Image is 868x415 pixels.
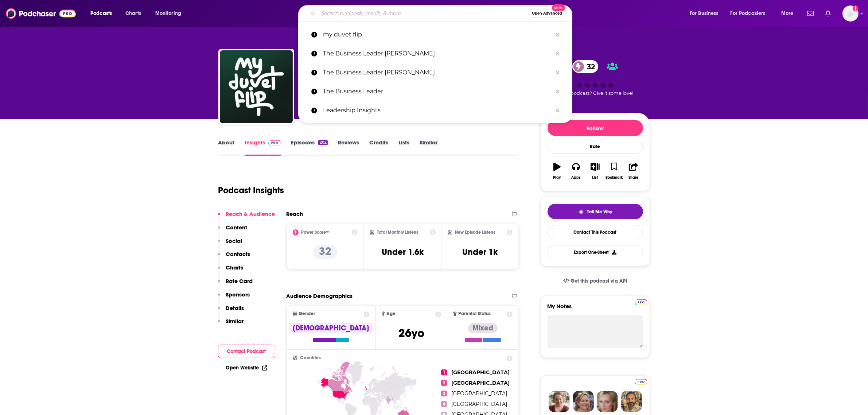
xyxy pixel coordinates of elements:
h2: New Episode Listens [455,230,495,235]
span: Get this podcast via API [571,278,627,284]
span: Logged in as BrunswickDigital [842,5,859,22]
span: 4 [441,401,447,407]
button: Reach & Audience [218,210,275,224]
p: my duvet flip [323,25,552,44]
h3: Under 1.6k [382,247,424,257]
img: tell me why sparkle [578,209,584,215]
span: Charts [125,8,141,19]
div: Bookmark [606,175,623,180]
p: Reach & Audience [226,210,275,217]
p: Leadership Insights [323,101,552,120]
div: 32Good podcast? Give it some love! [541,55,650,101]
div: Search podcasts, credits, & more... [305,5,579,22]
p: The Business Leader [323,82,552,101]
div: List [592,175,598,180]
a: my duvet flip [298,25,572,44]
a: Open Website [226,365,267,371]
button: Contacts [218,251,250,264]
div: Rate [548,139,643,154]
a: About [218,139,235,156]
span: Good podcast? Give it some love! [557,90,634,96]
a: Charts [121,8,145,19]
div: 202 [318,140,327,145]
img: Sydney Profile [549,391,570,412]
a: Pro website [635,378,647,385]
button: open menu [85,8,121,19]
button: Details [218,305,244,318]
p: The Business Leader Graham Ruddick [323,44,552,63]
span: 1 [441,369,447,375]
span: Monitoring [155,8,181,19]
span: Tell Me Why [587,209,612,215]
button: Similar [218,318,244,331]
a: Reviews [338,139,359,156]
button: Bookmark [605,158,624,184]
span: [GEOGRAPHIC_DATA] [451,390,507,397]
img: Barbara Profile [573,391,594,412]
button: Play [548,158,567,184]
button: Follow [548,120,643,136]
div: [DEMOGRAPHIC_DATA] [289,323,374,333]
span: Parental Status [458,311,491,316]
svg: Add a profile image [853,5,859,11]
p: Charts [226,264,244,271]
button: Rate Card [218,278,253,291]
h2: Audience Demographics [287,292,353,299]
span: Gender [299,311,315,316]
span: For Podcasters [731,8,766,19]
a: Pro website [635,298,647,305]
span: 2 [441,380,447,386]
a: Credits [369,139,388,156]
h2: Power Score™ [301,230,330,235]
button: Share [624,158,643,184]
div: Apps [571,175,581,180]
a: 32 [572,60,599,73]
h3: Under 1k [463,247,498,257]
p: Rate Card [226,278,253,284]
a: The Business Leader [PERSON_NAME] [298,63,572,82]
div: Share [628,175,638,180]
div: Play [553,175,561,180]
button: Contact Podcast [218,345,275,358]
span: More [781,8,794,19]
img: Jon Profile [621,391,642,412]
a: Show notifications dropdown [822,7,834,20]
button: Social [218,237,242,251]
span: 32 [580,60,599,73]
p: Sponsors [226,291,250,298]
span: Podcasts [90,8,112,19]
button: Charts [218,264,244,278]
img: Podchaser Pro [635,379,647,385]
a: The Business Leader [PERSON_NAME] [298,44,572,63]
a: Lists [398,139,409,156]
p: Contacts [226,251,250,257]
img: Podchaser Pro [268,140,281,146]
img: My Duvet Flip by Jack Parsons [220,50,293,123]
input: Search podcasts, credits, & more... [318,8,529,19]
span: New [552,4,565,11]
img: Jules Profile [597,391,618,412]
button: open menu [726,8,776,19]
a: Contact This Podcast [548,225,643,239]
p: Similar [226,318,244,325]
a: Episodes202 [291,139,327,156]
button: open menu [776,8,803,19]
h1: Podcast Insights [218,185,284,196]
span: Open Advanced [532,12,562,15]
span: 3 [441,391,447,396]
span: [GEOGRAPHIC_DATA] [451,401,507,407]
button: tell me why sparkleTell Me Why [548,204,643,219]
a: The Business Leader [298,82,572,101]
button: Show profile menu [842,5,859,22]
a: Get this podcast via API [557,272,633,290]
p: Details [226,305,244,311]
p: Content [226,224,248,231]
a: Podchaser - Follow, Share and Rate Podcasts [6,7,76,20]
h2: Total Monthly Listens [377,230,418,235]
span: 26 yo [398,326,424,340]
button: Export One-Sheet [548,245,643,259]
a: InsightsPodchaser Pro [245,139,281,156]
button: Apps [567,158,585,184]
button: List [585,158,604,184]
